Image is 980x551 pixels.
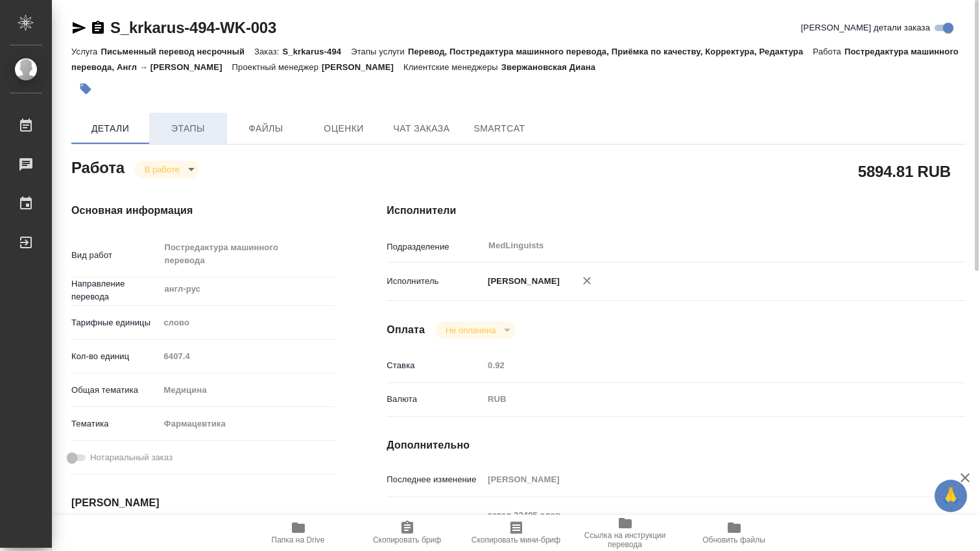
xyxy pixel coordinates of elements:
div: Фармацевтика [159,413,335,435]
h4: Дополнительно [387,438,966,453]
h4: [PERSON_NAME] [71,495,335,511]
p: Этапы услуги [351,47,408,56]
div: слово [159,312,335,334]
input: Пустое поле [483,356,917,375]
span: Этапы [157,121,219,137]
button: Удалить исполнителя [573,266,601,295]
span: Чат заказа [390,121,453,137]
button: Обновить файлы [680,515,789,551]
p: Тарифные единицы [71,316,159,329]
p: Кол-во единиц [71,350,159,363]
span: Ссылка на инструкции перевода [579,531,672,549]
p: Перевод, Постредактура машинного перевода, Приёмка по качеству, Корректура, Редактура [408,47,813,56]
button: Папка на Drive [244,515,353,551]
span: Скопировать бриф [373,535,441,545]
button: Скопировать мини-бриф [462,515,571,551]
p: Работа [813,47,844,56]
p: [PERSON_NAME] [483,275,560,288]
p: Тематика [71,417,159,430]
span: [PERSON_NAME] детали заказа [801,21,930,34]
p: Исполнитель [387,275,483,288]
div: RUB [483,388,917,410]
button: 🙏 [935,480,967,512]
span: Нотариальный заказ [90,451,173,464]
button: Ссылка на инструкции перевода [571,515,680,551]
p: Подразделение [387,240,483,253]
span: Папка на Drive [272,535,325,545]
p: Услуга [71,47,101,56]
p: [PERSON_NAME] [322,62,403,72]
h2: Работа [71,155,125,178]
div: В работе [134,161,199,178]
h4: Основная информация [71,203,335,218]
p: Направление перевода [71,277,159,303]
button: Скопировать ссылку [90,20,106,36]
p: Клиентские менеджеры [403,62,501,72]
button: В работе [141,164,184,175]
p: Заказ: [254,47,282,56]
button: Не оплачена [442,325,499,336]
span: SmartCat [468,121,531,137]
h4: Оплата [387,322,425,338]
div: Медицина [159,379,335,401]
p: Последнее изменение [387,473,483,486]
span: Детали [79,121,141,137]
p: Вид работ [71,249,159,262]
span: Скопировать мини-бриф [472,535,560,545]
button: Добавить тэг [71,75,100,103]
p: Общая тематика [71,384,159,397]
span: Файлы [235,121,297,137]
p: S_krkarus-494 [282,47,351,56]
p: Письменный перевод несрочный [101,47,254,56]
h2: 5894.81 RUB [858,160,951,182]
span: Оценки [313,121,375,137]
input: Пустое поле [483,470,917,489]
span: 🙏 [940,482,962,510]
input: Пустое поле [159,347,335,366]
p: Звержановская Диана [501,62,605,72]
div: В работе [435,322,515,339]
p: Ставка [387,359,483,372]
span: Обновить файлы [702,535,765,545]
p: Проектный менеджер [232,62,322,72]
button: Скопировать ссылку для ЯМессенджера [71,20,87,36]
a: S_krkarus-494-WK-003 [110,19,276,36]
button: Скопировать бриф [353,515,462,551]
h4: Исполнители [387,203,966,218]
p: Валюта [387,393,483,406]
